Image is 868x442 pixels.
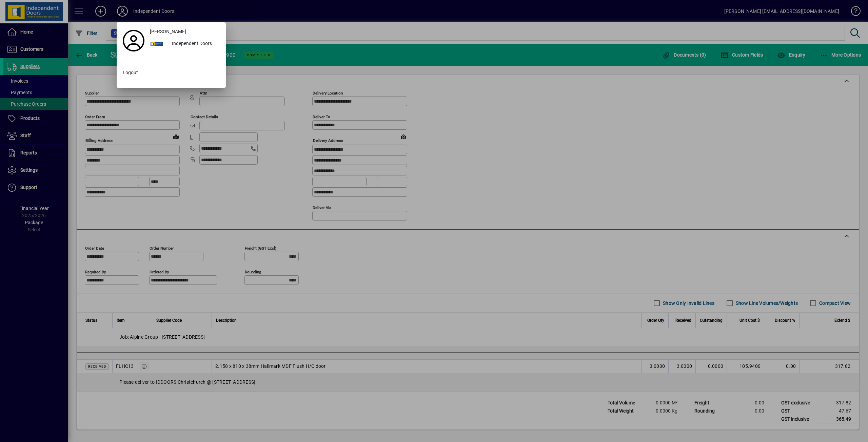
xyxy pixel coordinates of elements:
span: [PERSON_NAME] [150,28,186,35]
button: Independent Doors [147,38,222,50]
a: Profile [120,35,147,47]
a: [PERSON_NAME] [147,26,222,38]
div: Independent Doors [166,38,222,50]
span: Logout [123,69,138,76]
button: Logout [120,67,222,79]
